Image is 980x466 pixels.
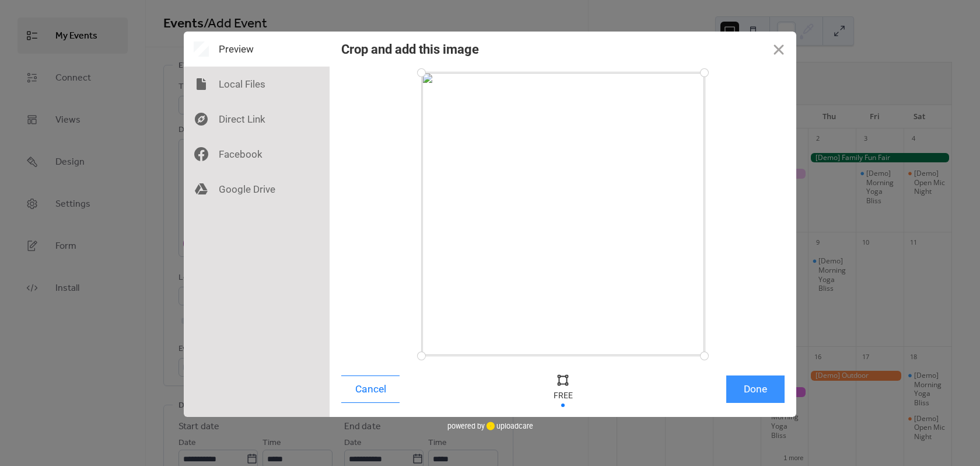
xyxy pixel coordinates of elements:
[485,422,533,430] a: uploadcare
[184,32,330,67] div: Preview
[184,172,330,207] div: Google Drive
[341,42,479,57] div: Crop and add this image
[184,137,330,172] div: Facebook
[184,102,330,137] div: Direct Link
[447,417,533,434] div: powered by
[726,375,785,403] button: Done
[184,67,330,102] div: Local Files
[761,32,796,67] button: Close
[341,375,400,403] button: Cancel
